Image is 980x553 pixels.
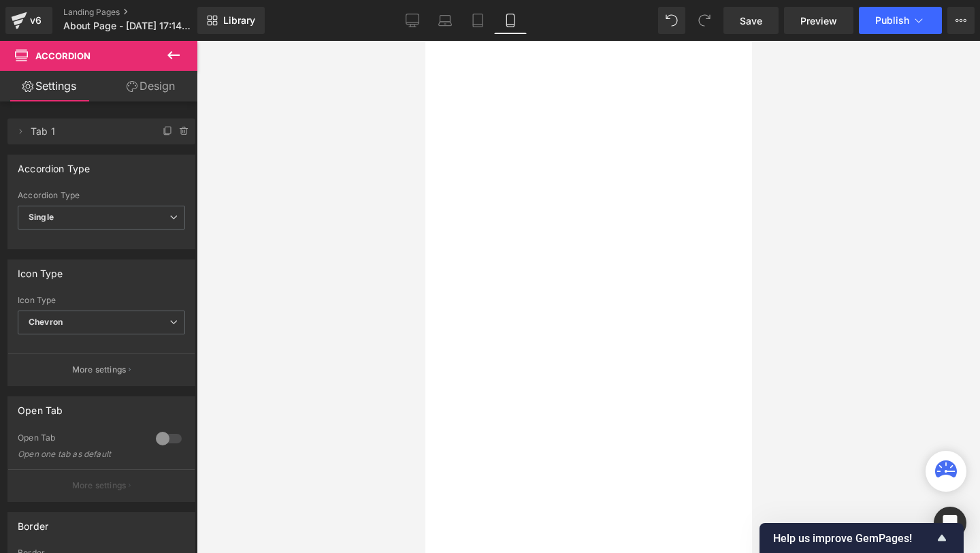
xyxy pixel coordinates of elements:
p: More settings [72,364,127,376]
div: Open Tab [18,432,142,447]
a: Preview [784,7,853,34]
a: Design [101,71,200,101]
button: More settings [8,469,195,501]
button: Undo [658,7,685,34]
a: Landing Pages [63,7,217,18]
span: Save [740,14,762,28]
span: Accordion [35,50,91,61]
div: Accordion Type [18,191,185,200]
button: More settings [8,353,195,385]
div: Border [18,513,48,532]
div: Icon Type [18,296,185,305]
div: Open one tab as default [18,449,140,459]
div: Accordion Type [18,155,91,174]
b: Single [29,212,54,222]
button: More [947,7,975,34]
span: Library [223,14,255,27]
span: About Page - [DATE] 17:14:49 [63,20,191,31]
div: Open Tab [18,397,63,416]
button: Publish [859,7,942,34]
a: Tablet [461,7,494,34]
span: Tab 1 [31,118,145,144]
a: Mobile [494,7,527,34]
a: Desktop [396,7,429,34]
span: Preview [800,14,837,28]
div: Open Intercom Messenger [934,507,966,539]
span: Publish [875,15,909,26]
b: Chevron [29,317,63,327]
a: v6 [5,7,52,34]
button: Show survey - Help us improve GemPages! [773,530,950,546]
span: Help us improve GemPages! [773,532,934,545]
button: Redo [691,7,718,34]
p: More settings [72,479,127,492]
a: Laptop [429,7,461,34]
div: Icon Type [18,260,63,279]
div: v6 [27,12,44,29]
a: New Library [197,7,265,34]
